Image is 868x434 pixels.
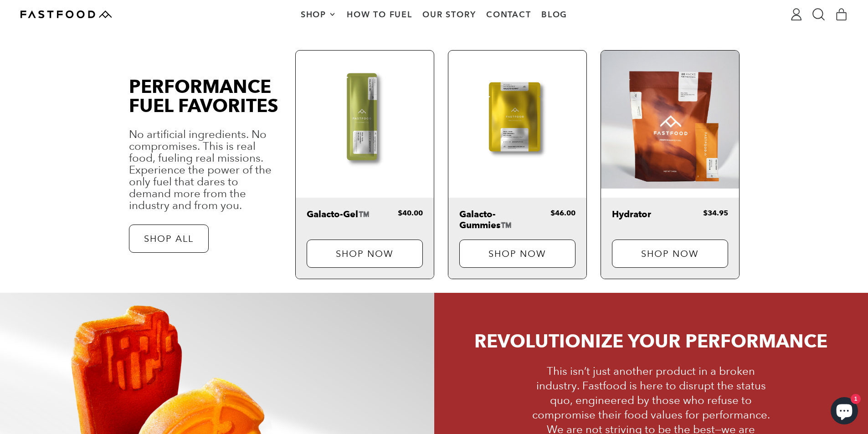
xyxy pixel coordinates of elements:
[627,249,713,258] p: Shop Now
[828,397,861,427] inbox-online-store-chat: Shopify online store chat
[459,209,545,230] p: Galacto-Gummies™️
[144,234,194,243] p: Shop All
[129,128,282,211] p: No artificial ingredients. No compromises. This is real food, fueling real missions. Experience t...
[612,209,698,220] p: Hydrator
[129,225,209,253] a: Shop All
[322,249,408,258] p: Shop Now
[307,209,392,220] p: Galacto-Gel™️
[21,10,112,18] img: Fastfood
[601,51,739,189] img: hydrator-978181.jpg
[459,240,575,268] a: Shop Now
[307,240,423,268] a: Shop Now
[612,240,728,268] a: Shop Now
[474,249,560,258] p: Shop Now
[474,332,827,351] h2: Revolutionize Your Performance
[129,75,278,117] span: PERFORMANCE FUEL FAVORITES
[703,209,728,218] p: $34.95
[550,209,575,218] p: $46.00
[301,10,329,19] span: Shop
[296,51,434,189] img: galacto-gel-869995.webp
[448,51,586,189] img: galacto-gummies-771441.webp
[398,209,423,218] p: $40.00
